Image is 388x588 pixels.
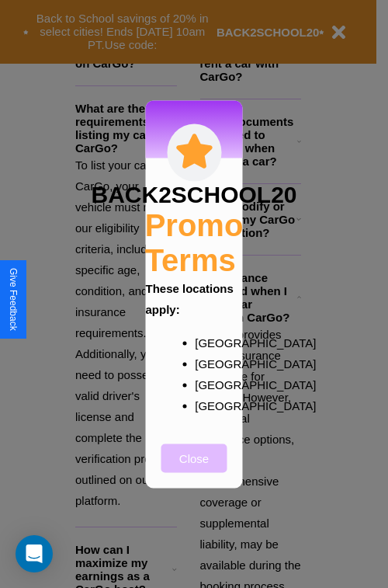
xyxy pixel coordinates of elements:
h2: Promo Terms [145,207,244,277]
p: [GEOGRAPHIC_DATA] [195,395,224,416]
div: Open Intercom Messenger [16,535,53,572]
p: [GEOGRAPHIC_DATA] [195,332,224,353]
div: Give Feedback [8,268,19,331]
p: [GEOGRAPHIC_DATA] [195,374,224,395]
button: Close [161,444,227,472]
b: These locations apply: [146,281,234,315]
h3: BACK2SCHOOL20 [91,181,296,207]
p: [GEOGRAPHIC_DATA] [195,353,224,374]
